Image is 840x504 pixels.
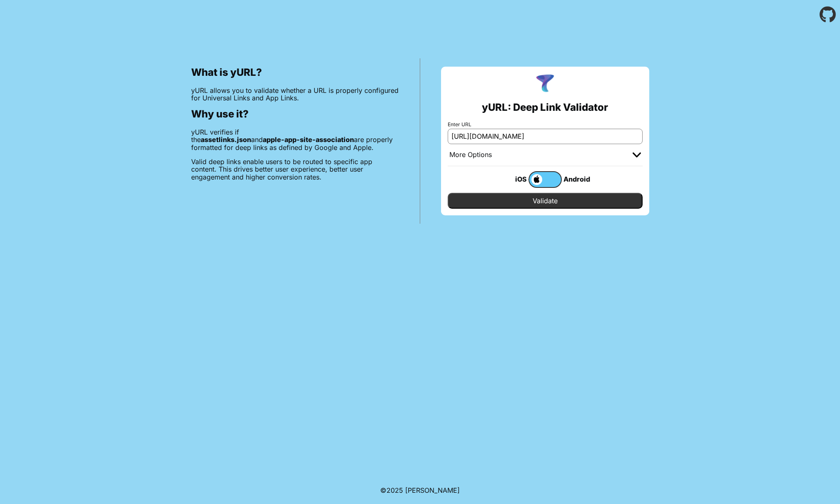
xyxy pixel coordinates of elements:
label: Enter URL [448,122,643,127]
p: Valid deep links enable users to be routed to specific app content. This drives better user exper... [191,158,399,181]
input: e.g. https://app.chayev.com/xyx [448,129,643,144]
h2: What is yURL? [191,67,399,78]
div: Android [562,174,595,185]
img: chevron [633,152,641,157]
img: yURL Logo [534,73,556,95]
b: apple-app-site-association [263,135,354,144]
span: 2025 [386,486,403,494]
p: yURL allows you to validate whether a URL is properly configured for Universal Links and App Links. [191,87,399,102]
input: Validate [448,193,643,209]
footer: © [380,477,460,504]
b: assetlinks.json [201,135,251,144]
p: yURL verifies if the and are properly formatted for deep links as defined by Google and Apple. [191,128,399,151]
div: iOS [495,174,528,185]
a: Michael Ibragimchayev's Personal Site [405,486,460,494]
h2: Why use it? [191,108,399,120]
div: More Options [449,151,492,159]
h2: yURL: Deep Link Validator [482,102,608,113]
